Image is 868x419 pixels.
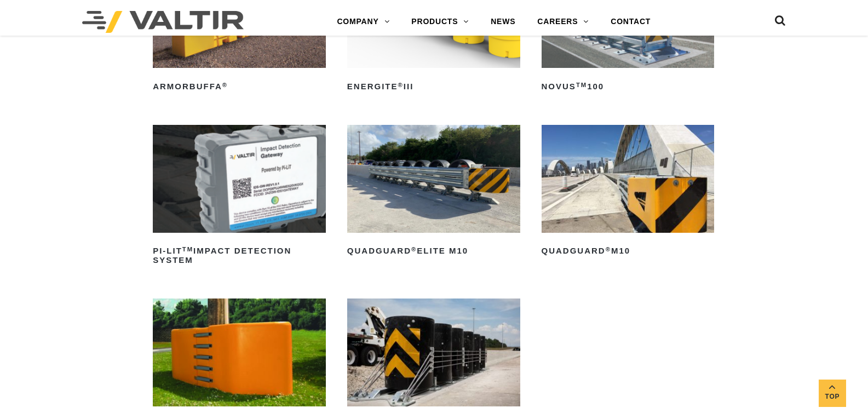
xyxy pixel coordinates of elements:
[347,78,520,95] h2: ENERGITE III
[222,82,228,88] sup: ®
[819,380,846,407] a: Top
[600,11,662,33] a: CONTACT
[542,78,715,95] h2: NOVUS 100
[398,82,404,88] sup: ®
[526,11,600,33] a: CAREERS
[326,11,400,33] a: COMPANY
[153,243,326,269] h2: PI-LIT Impact Detection System
[153,125,326,269] a: PI-LITTMImpact Detection System
[400,11,480,33] a: PRODUCTS
[542,243,715,260] h2: QuadGuard M10
[606,246,611,252] sup: ®
[182,246,193,252] sup: TM
[819,391,846,403] span: Top
[576,82,587,88] sup: TM
[347,125,520,260] a: QuadGuard®Elite M10
[82,11,244,33] img: Valtir
[480,11,526,33] a: NEWS
[542,125,715,260] a: QuadGuard®M10
[411,246,417,252] sup: ®
[153,78,326,95] h2: ArmorBuffa
[347,243,520,260] h2: QuadGuard Elite M10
